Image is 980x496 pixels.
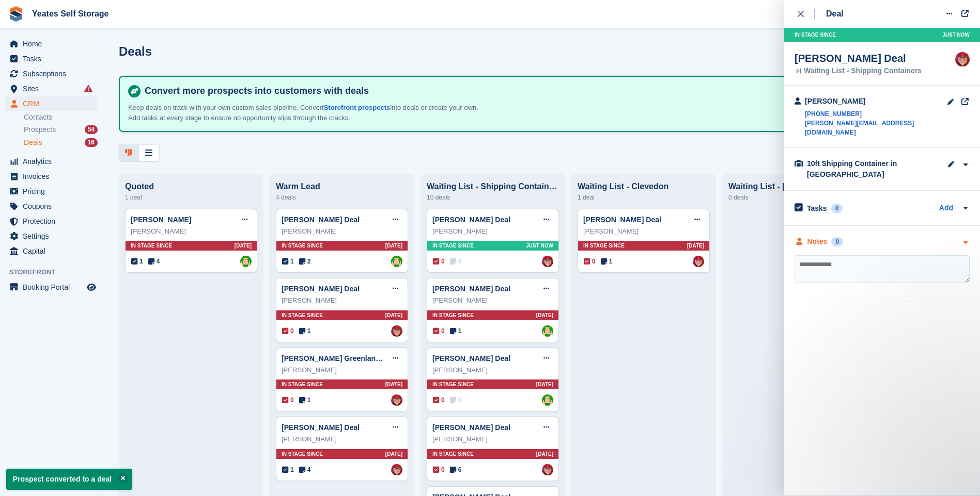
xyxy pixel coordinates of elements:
[119,44,152,58] h1: Deals
[5,154,98,169] a: menu
[131,257,143,266] span: 1
[282,326,294,336] span: 0
[385,381,402,388] span: [DATE]
[23,199,85,213] span: Coupons
[728,182,861,191] div: Waiting List - [PERSON_NAME]
[805,109,947,119] a: [PHONE_NUMBER]
[542,325,553,337] a: Angela Field
[282,354,397,362] a: [PERSON_NAME] Greenland Deal
[433,465,445,474] span: 0
[24,137,98,148] a: Deals 16
[23,214,85,228] span: Protection
[282,242,323,250] span: In stage since
[6,469,132,490] p: Prospect converted to a deal
[23,52,85,66] span: Tasks
[240,256,252,267] img: Angela Field
[427,182,559,191] div: Waiting List - Shipping Containers
[795,31,836,39] span: In stage since
[955,52,970,67] img: Wendie Tanner
[24,124,98,135] a: Prospects 54
[578,182,710,191] div: Waiting List - Clevedon
[432,381,474,388] span: In stage since
[450,257,462,266] span: 0
[5,169,98,184] a: menu
[526,242,553,250] span: Just now
[427,191,559,204] div: 10 deals
[299,257,311,266] span: 2
[235,242,252,250] span: [DATE]
[324,104,391,111] a: Storefront prospects
[299,326,311,336] span: 1
[432,423,510,432] a: [PERSON_NAME] Deal
[432,295,553,306] div: [PERSON_NAME]
[385,242,402,250] span: [DATE]
[807,158,910,180] div: 10ft Shipping Container in [GEOGRAPHIC_DATA]
[807,236,828,247] div: Notes
[5,280,98,294] a: menu
[23,81,85,96] span: Sites
[131,242,172,250] span: In stage since
[23,244,85,258] span: Capital
[433,395,445,405] span: 0
[282,434,402,444] div: [PERSON_NAME]
[148,257,160,266] span: 4
[125,191,257,204] div: 1 deal
[299,395,311,405] span: 1
[450,395,462,405] span: 0
[693,256,704,267] a: Wendie Tanner
[432,311,474,319] span: In stage since
[432,285,510,293] a: [PERSON_NAME] Deal
[583,242,625,250] span: In stage since
[131,216,191,224] a: [PERSON_NAME]
[542,394,553,406] a: Angela Field
[8,6,24,22] img: stora-icon-8386f47178a22dfd0bd8f6a31ec36ba5ce8667c1dd55bd0f319d3a0aa187defe.svg
[385,311,402,319] span: [DATE]
[282,295,402,306] div: [PERSON_NAME]
[24,125,56,135] span: Prospects
[5,37,98,51] a: menu
[131,226,252,237] div: [PERSON_NAME]
[433,326,445,336] span: 0
[5,199,98,213] a: menu
[807,204,827,213] h2: Tasks
[282,257,294,266] span: 1
[85,138,98,147] div: 16
[23,229,85,243] span: Settings
[282,285,360,293] a: [PERSON_NAME] Deal
[385,450,402,458] span: [DATE]
[391,464,402,475] img: Wendie Tanner
[5,52,98,66] a: menu
[432,365,553,375] div: [PERSON_NAME]
[23,280,85,294] span: Booking Portal
[795,68,922,75] div: Waiting List - Shipping Containers
[125,182,257,191] div: Quoted
[23,169,85,184] span: Invoices
[24,138,42,147] span: Deals
[282,423,360,432] a: [PERSON_NAME] Deal
[391,256,402,267] img: Angela Field
[578,191,710,204] div: 1 deal
[601,257,613,266] span: 1
[23,96,85,111] span: CRM
[85,281,98,293] a: Preview store
[542,256,553,267] img: Wendie Tanner
[450,465,462,474] span: 6
[84,85,92,93] i: Smart entry sync failures have occurred
[826,8,844,20] div: Deal
[5,184,98,199] a: menu
[432,434,553,444] div: [PERSON_NAME]
[276,182,408,191] div: Warm Lead
[536,311,553,319] span: [DATE]
[432,450,474,458] span: In stage since
[942,31,970,39] span: Just now
[23,37,85,51] span: Home
[282,465,294,474] span: 1
[831,204,843,213] div: 0
[282,216,360,224] a: [PERSON_NAME] Deal
[536,381,553,388] span: [DATE]
[5,244,98,258] a: menu
[299,465,311,474] span: 4
[282,365,402,375] div: [PERSON_NAME]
